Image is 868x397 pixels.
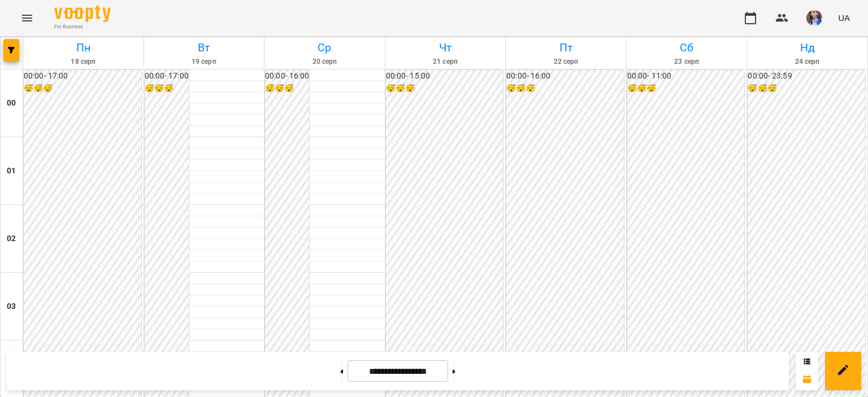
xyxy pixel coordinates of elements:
h6: 18 серп [25,56,142,67]
h6: 😴😴😴 [506,82,624,95]
h6: 00:00 - 23:59 [748,70,865,82]
h6: 😴😴😴 [748,82,865,95]
img: 727e98639bf378bfedd43b4b44319584.jpeg [806,10,822,26]
h6: 21 серп [387,56,504,67]
h6: 😴😴😴 [24,82,141,95]
h6: 00:00 - 17:00 [24,70,141,82]
h6: Пт [507,39,624,56]
span: UA [838,12,850,24]
h6: 😴😴😴 [386,82,504,95]
h6: 😴😴😴 [145,82,189,95]
span: For Business [54,23,111,30]
h6: 03 [7,300,16,313]
h6: 20 серп [266,56,383,67]
h6: 00:00 - 16:00 [265,70,309,82]
h6: Нд [749,39,866,56]
h6: Ср [266,39,383,56]
h6: 24 серп [749,56,866,67]
h6: 00:00 - 16:00 [506,70,624,82]
h6: 22 серп [507,56,624,67]
h6: Чт [387,39,504,56]
img: Voopty Logo [54,6,111,22]
h6: 19 серп [146,56,263,67]
h6: Пн [25,39,142,56]
h6: 00:00 - 15:00 [386,70,504,82]
h6: 23 серп [628,56,745,67]
h6: 😴😴😴 [627,82,745,95]
h6: 😴😴😴 [265,82,309,95]
h6: Вт [146,39,263,56]
h6: Сб [628,39,745,56]
h6: 00:00 - 17:00 [145,70,189,82]
h6: 02 [7,233,16,245]
h6: 00 [7,97,16,110]
button: Menu [14,5,41,32]
h6: 01 [7,165,16,177]
h6: 00:00 - 11:00 [627,70,745,82]
button: UA [834,7,854,28]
